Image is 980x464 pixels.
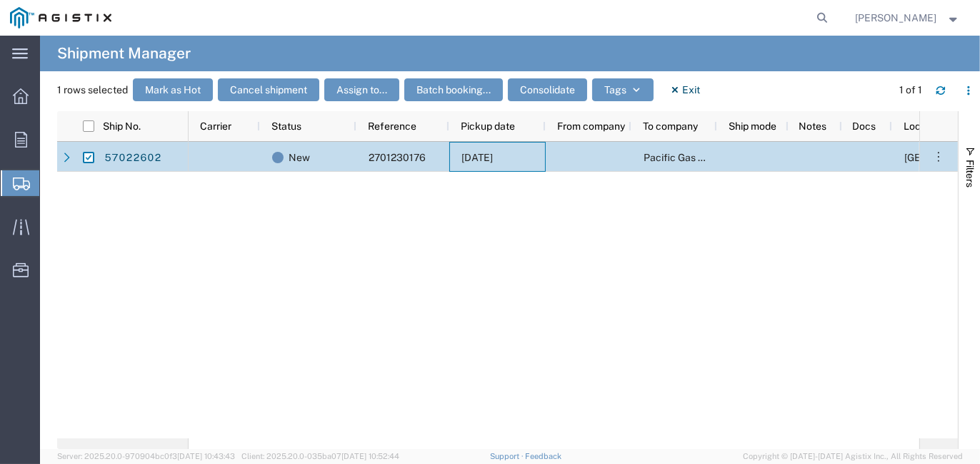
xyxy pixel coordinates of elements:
[103,120,141,132] span: Ship No.
[177,452,235,460] span: [DATE] 10:43:43
[659,78,712,101] button: Exit
[200,120,231,132] span: Carrier
[241,452,399,460] span: Client: 2025.20.0-035ba07
[57,36,191,71] h4: Shipment Manager
[855,9,961,26] button: [PERSON_NAME]
[368,120,416,132] span: Reference
[856,10,937,26] span: Tanisha Edwards
[404,78,503,101] button: Batch booking...
[369,152,426,163] span: 2701230176
[461,152,493,163] span: 10/03/2025
[643,120,698,132] span: To company
[799,120,826,132] span: Notes
[964,160,976,187] span: Filters
[324,78,399,101] button: Assign to...
[508,78,587,101] button: Consolidate
[271,120,301,132] span: Status
[10,7,111,29] img: logo
[525,452,561,460] a: Feedback
[341,452,399,460] span: [DATE] 10:52:44
[218,78,319,101] button: Cancel shipment
[557,120,625,132] span: From company
[490,452,526,460] a: Support
[461,120,515,132] span: Pickup date
[592,78,654,101] button: Tags
[853,120,876,132] span: Docs
[899,83,924,98] div: 1 of 1
[743,450,963,463] span: Copyright © [DATE]-[DATE] Agistix Inc., All Rights Reserved
[104,147,162,170] a: 57022602
[904,120,944,132] span: Location
[133,78,213,101] button: Mark as Hot
[57,452,235,460] span: Server: 2025.20.0-970904bc0f3
[644,152,789,163] span: Pacific Gas & Electric Company
[57,83,128,98] span: 1 rows selected
[289,143,310,172] span: New
[729,120,776,132] span: Ship mode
